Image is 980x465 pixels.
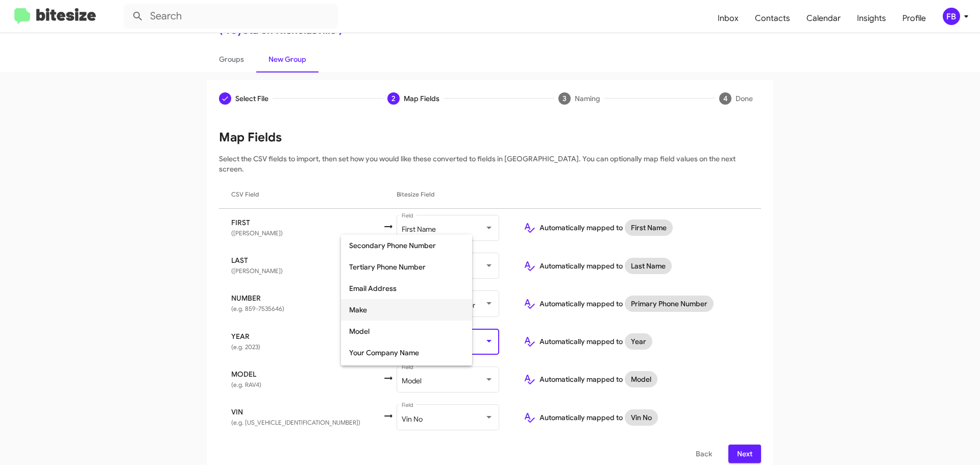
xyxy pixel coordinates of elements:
span: Email Address [349,278,464,299]
span: Your Company Name [349,342,464,363]
span: Tertiary Phone Number [349,256,464,278]
span: Make [349,299,464,321]
span: Secondary Phone Number [349,235,464,256]
span: Route Responses To This User [349,363,464,385]
span: Model [349,321,464,342]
